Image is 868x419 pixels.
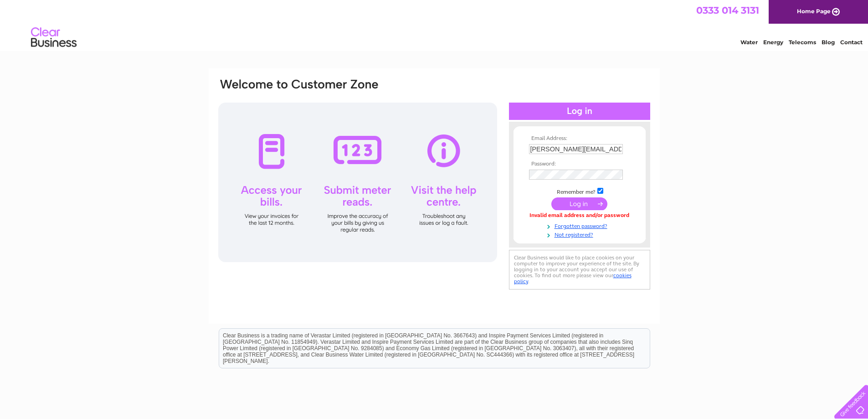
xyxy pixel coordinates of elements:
a: Contact [840,39,863,46]
img: logo.png [31,24,77,52]
a: 0333 014 3131 [696,5,759,16]
th: Email Address: [527,135,632,142]
a: Water [740,39,758,46]
td: Remember me? [527,186,632,196]
div: Invalid email address and/or password [529,212,630,219]
a: Telecoms [789,39,816,46]
a: Forgotten password? [529,221,632,230]
div: Clear Business is a trading name of Verastar Limited (registered in [GEOGRAPHIC_DATA] No. 3667643... [219,5,650,44]
a: Not registered? [529,230,632,238]
a: Blog [822,39,835,46]
th: Password: [527,161,632,167]
a: cookies policy [514,272,632,285]
div: Clear Business would like to place cookies on your computer to improve your experience of the sit... [509,250,650,290]
a: Energy [763,39,783,46]
input: Submit [551,197,607,210]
